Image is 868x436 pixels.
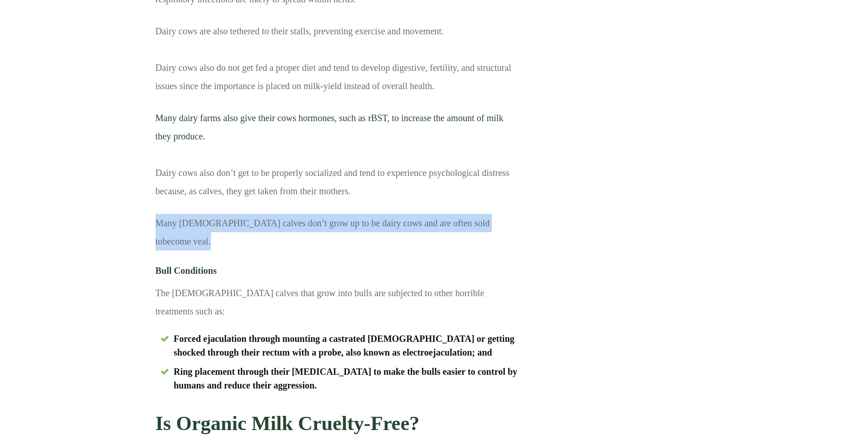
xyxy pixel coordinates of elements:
[156,214,520,264] p: Many [DEMOGRAPHIC_DATA] calves don’t grow up to be dairy cows and are often sold to
[162,236,211,246] a: become veal.
[156,113,504,141] span: Many dairy farms also give their cows hormones, such as rBST, to increase the amount of milk they...
[174,334,515,357] strong: Forced ejaculation through mounting a castrated [DEMOGRAPHIC_DATA] or getting shocked through the...
[156,266,217,276] strong: Bull Conditions
[156,22,520,109] p: Dairy cows are also tethered to their stalls, preventing exercise and movement. Dairy cows also d...
[174,367,518,390] strong: Ring placement through their [MEDICAL_DATA] to make the bulls easier to control by humans and red...
[156,412,420,435] strong: Is Organic Milk Cruelty-Free?
[156,109,520,214] p: Dairy cows also don’t get to be properly socialized and tend to experience psychological distress...
[156,284,520,327] p: The [DEMOGRAPHIC_DATA] calves that grow into bulls are subjected to other horrible treatments suc...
